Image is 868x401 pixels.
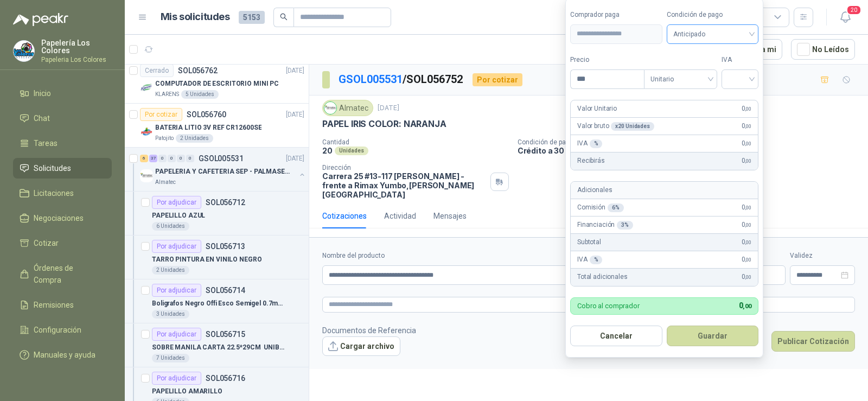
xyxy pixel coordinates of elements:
[13,108,112,129] a: Chat
[13,13,68,26] img: Logo peakr
[570,55,644,65] label: Precio
[433,210,467,222] div: Mensajes
[125,235,309,279] a: Por adjudicarSOL056713TARRO PINTURA EN VINILO NEGRO2 Unidades
[140,125,153,138] img: Company Logo
[178,67,218,74] p: SOL056762
[577,302,640,309] p: Cobro al comprador
[168,155,176,162] div: 0
[206,287,245,294] p: SOL056714
[152,254,262,265] p: TARRO PINTURA EN VINILO NEGRO
[742,237,751,247] span: 0
[155,123,261,133] p: BATERIA LITIO 3V REF CR12600SE
[742,202,751,213] span: 0
[790,251,855,261] label: Validez
[322,100,373,116] div: Almatec
[161,9,230,25] h1: Mis solicitudes
[152,328,201,341] div: Por adjudicar
[322,251,634,261] label: Nombre del producto
[577,185,612,195] p: Adicionales
[577,138,602,149] p: IVA
[13,320,112,340] a: Configuración
[742,156,751,166] span: 0
[14,41,34,61] img: Company Logo
[742,254,751,265] span: 0
[152,196,201,209] div: Por adjudicar
[745,257,751,263] span: ,00
[199,155,244,162] p: GSOL005531
[34,349,95,361] span: Manuales y ayuda
[322,336,400,356] button: Cargar archivo
[13,233,112,253] a: Cotizar
[181,90,219,99] div: 5 Unidades
[745,141,751,147] span: ,00
[384,210,416,222] div: Actividad
[34,137,58,149] span: Tareas
[590,256,603,264] div: %
[13,208,112,228] a: Negociaciones
[286,110,304,120] p: [DATE]
[125,323,309,367] a: Por adjudicarSOL056715SOBRE MANILA CARTA 22.5*29CM UNIBOL7 Unidades
[577,237,601,247] p: Subtotal
[158,155,167,162] div: 0
[155,90,179,99] p: KLARENS
[322,324,416,336] p: Documentos de Referencia
[176,134,213,143] div: 2 Unidades
[155,79,279,89] p: COMPUTADOR DE ESCRITORIO MINI PC
[280,13,288,21] span: search
[152,284,201,297] div: Por adjudicar
[286,154,304,164] p: [DATE]
[125,104,309,148] a: Por cotizarSOL056760[DATE] Company LogoBATERIA LITIO 3V REF CR12600SEPatojito2 Unidades
[324,102,336,114] img: Company Logo
[742,251,786,261] label: Flete
[34,299,74,311] span: Remisiones
[206,243,245,250] p: SOL056713
[125,60,309,104] a: CerradoSOL056762[DATE] Company LogoCOMPUTADOR DE ESCRITORIO MINI PCKLARENS5 Unidades
[570,10,662,20] label: Comprador paga
[745,158,751,164] span: ,00
[125,192,309,235] a: Por adjudicarSOL056712PAPELILLO AZUL6 Unidades
[152,222,189,231] div: 6 Unidades
[577,220,633,230] p: Financiación
[570,326,662,346] button: Cancelar
[339,71,464,88] p: / SOL056752
[771,331,855,352] button: Publicar Cotización
[322,118,446,130] p: PAPEL IRIS COLOR: NARANJA
[286,66,304,76] p: [DATE]
[742,138,751,149] span: 0
[140,81,153,94] img: Company Logo
[577,121,654,131] p: Valor bruto
[155,134,174,143] p: Patojito
[34,212,84,224] span: Negociaciones
[140,152,307,187] a: 6 37 0 0 0 0 GSOL005531[DATE] Company LogoPAPELERIA Y CAFETERIA SEP - PALMASECAAlmatec
[335,147,368,155] div: Unidades
[835,8,855,27] button: 20
[667,10,759,20] label: Condición de pago
[322,146,333,155] p: 20
[41,56,112,63] p: Papeleria Los Colores
[152,211,205,221] p: PAPELILLO AZUL
[13,258,112,290] a: Órdenes de Compra
[206,330,245,338] p: SOL056715
[577,254,602,265] p: IVA
[125,279,309,323] a: Por adjudicarSOL056714Boligrafos Negro Offi Esco Semigel 0.7mm trazo fino3 Unidades
[206,199,245,206] p: SOL056712
[846,5,861,15] span: 20
[667,326,759,346] button: Guardar
[140,155,148,162] div: 6
[339,73,403,86] a: GSOL005531
[577,104,617,114] p: Valor Unitario
[34,324,81,336] span: Configuración
[152,342,287,353] p: SOBRE MANILA CARTA 22.5*29CM UNIBOL
[577,272,628,282] p: Total adicionales
[518,146,864,155] p: Crédito a 30 días
[140,108,182,121] div: Por cotizar
[322,138,509,146] p: Cantidad
[742,272,751,282] span: 0
[239,11,265,24] span: 5153
[13,183,112,203] a: Licitaciones
[34,87,51,99] span: Inicio
[745,274,751,280] span: ,00
[722,55,758,65] label: IVA
[378,103,399,113] p: [DATE]
[322,210,367,222] div: Cotizaciones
